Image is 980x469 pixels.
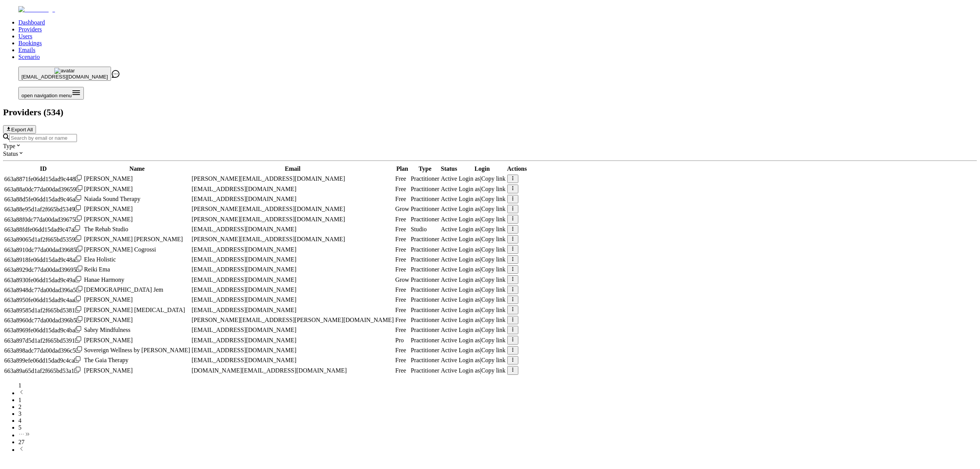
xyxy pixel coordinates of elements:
[191,206,345,212] span: [PERSON_NAME][EMAIL_ADDRESS][DOMAIN_NAME]
[459,307,480,313] span: Login as
[459,307,505,314] div: |
[411,226,427,232] span: validated
[441,367,457,374] div: Active
[411,296,439,303] span: validated
[84,206,132,212] span: [PERSON_NAME]
[441,236,457,243] div: Active
[507,165,528,173] th: Actions
[459,196,505,203] div: |
[395,246,406,253] span: Free
[459,357,480,363] span: Login as
[411,327,439,333] span: validated
[191,226,296,232] span: [EMAIL_ADDRESS][DOMAIN_NAME]
[18,67,111,81] button: avatar[EMAIL_ADDRESS][DOMAIN_NAME]
[459,327,480,333] span: Login as
[191,347,296,353] span: [EMAIL_ADDRESS][DOMAIN_NAME]
[395,165,409,173] th: Plan
[18,382,21,389] span: 1
[18,410,977,417] li: pagination item 3
[4,286,82,294] div: Click to copy
[481,327,506,333] span: Copy link
[84,286,163,293] span: [DEMOGRAPHIC_DATA] Jem
[459,186,480,192] span: Login as
[84,276,124,283] span: Hanae Harmony
[21,74,108,80] span: [EMAIL_ADDRESS][DOMAIN_NAME]
[191,337,296,343] span: [EMAIL_ADDRESS][DOMAIN_NAME]
[481,186,506,192] span: Copy link
[481,357,506,363] span: Copy link
[4,185,82,193] div: Click to copy
[395,175,406,182] span: Free
[18,26,42,33] a: Providers
[4,316,82,324] div: Click to copy
[18,54,40,60] a: Scenario
[459,276,505,283] div: |
[481,226,506,232] span: Copy link
[191,367,346,374] span: [DOMAIN_NAME][EMAIL_ADDRESS][DOMAIN_NAME]
[459,337,480,343] span: Login as
[459,357,505,364] div: |
[395,186,406,192] span: Free
[18,6,55,13] img: Fluum Logo
[411,347,439,353] span: validated
[18,417,977,424] li: pagination item 4
[84,226,128,232] span: The Rehab Studio
[4,266,82,273] div: Click to copy
[441,347,457,354] div: Active
[459,216,480,222] span: Login as
[481,347,506,353] span: Copy link
[441,186,457,193] div: Active
[395,337,403,343] span: Pro
[18,33,32,39] a: Users
[411,286,439,293] span: validated
[4,326,82,334] div: Click to copy
[18,404,977,410] li: pagination item 2
[411,276,439,283] span: validated
[459,266,505,273] div: |
[395,276,409,283] span: Grow
[18,87,84,100] button: Open menu
[83,165,190,173] th: Name
[84,266,110,273] span: Reiki Ema
[191,196,296,202] span: [EMAIL_ADDRESS][DOMAIN_NAME]
[411,256,439,263] span: validated
[411,196,439,202] span: validated
[459,347,480,353] span: Login as
[395,206,409,212] span: Grow
[459,367,505,374] div: |
[191,327,296,333] span: [EMAIL_ADDRESS][DOMAIN_NAME]
[84,246,156,253] span: [PERSON_NAME] Cogrossi
[4,356,82,364] div: Click to copy
[459,296,480,303] span: Login as
[481,307,506,313] span: Copy link
[395,296,406,303] span: Free
[84,317,132,323] span: [PERSON_NAME]
[459,367,480,374] span: Login as
[4,216,82,223] div: Click to copy
[191,175,345,182] span: [PERSON_NAME][EMAIL_ADDRESS][DOMAIN_NAME]
[441,175,457,182] div: Active
[18,47,35,53] a: Emails
[411,186,439,192] span: validated
[459,175,480,182] span: Login as
[395,307,406,313] span: Free
[84,196,140,202] span: Naiada Sound Therapy
[3,107,977,118] h2: Providers ( 534 )
[481,216,506,222] span: Copy link
[4,296,82,304] div: Click to copy
[191,216,345,222] span: [PERSON_NAME][EMAIL_ADDRESS][DOMAIN_NAME]
[3,150,977,157] div: Status
[54,68,75,74] img: avatar
[4,226,82,233] div: Click to copy
[441,337,457,344] div: Active
[395,216,406,222] span: Free
[459,256,480,263] span: Login as
[459,317,505,324] div: |
[395,327,406,333] span: Free
[395,317,406,323] span: Free
[441,246,457,253] div: Active
[84,175,132,182] span: [PERSON_NAME]
[395,367,406,374] span: Free
[4,256,82,263] div: Click to copy
[4,175,82,183] div: Click to copy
